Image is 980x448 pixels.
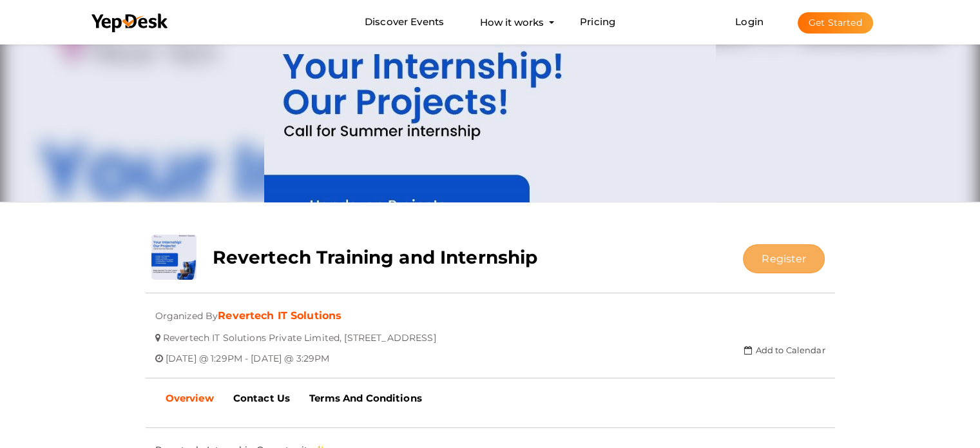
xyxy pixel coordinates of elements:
[735,15,764,28] a: Login
[309,392,422,404] b: Terms And Conditions
[166,343,330,364] span: [DATE] @ 1:29PM - [DATE] @ 3:29PM
[233,392,290,404] b: Contact Us
[156,382,224,414] a: Overview
[580,10,615,34] a: Pricing
[743,244,825,273] button: Register
[155,300,218,322] span: Organized By
[224,382,300,414] a: Contact Us
[218,309,341,322] a: Revertech IT Solutions
[151,235,197,280] img: PNIBCYCN_small.jpeg
[798,12,873,34] button: Get Started
[744,345,825,355] a: Add to Calendar
[476,10,548,34] button: How it works
[163,322,436,344] span: Revertech IT Solutions Private Limited, [STREET_ADDRESS]
[365,10,444,34] a: Discover Events
[166,392,214,404] b: Overview
[300,382,432,414] a: Terms And Conditions
[213,246,538,268] b: Revertech Training and Internship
